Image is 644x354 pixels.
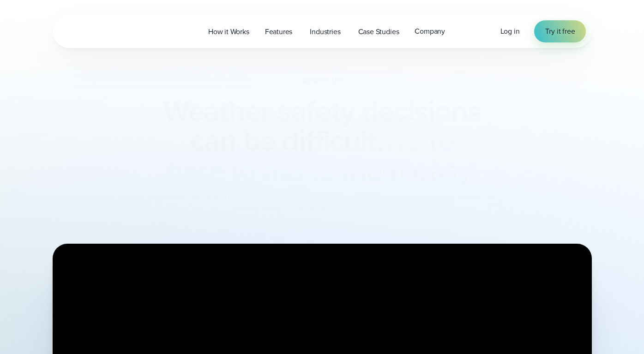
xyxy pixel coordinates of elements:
a: How it Works [200,22,257,41]
span: Case Studies [358,26,399,37]
span: Industries [310,26,340,37]
a: Case Studies [350,22,407,41]
span: How it Works [208,26,249,37]
span: Features [265,26,293,37]
a: Log in [500,26,520,37]
span: Try it free [545,26,575,37]
span: Company [415,26,445,37]
a: Try it free [534,20,586,42]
